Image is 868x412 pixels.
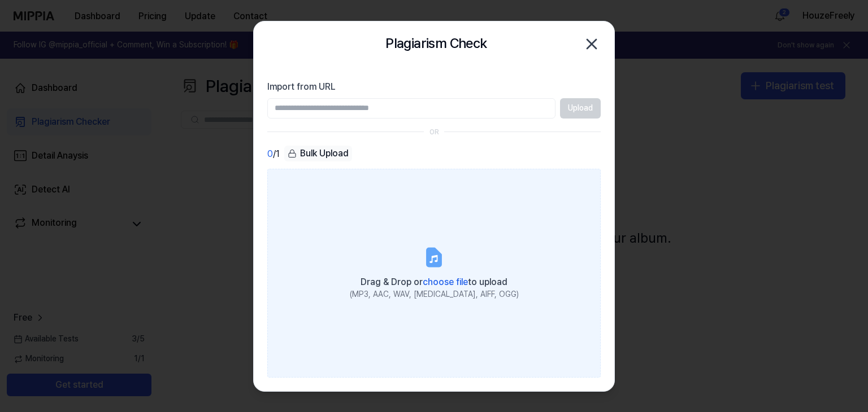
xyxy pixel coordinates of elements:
div: (MP3, AAC, WAV, [MEDICAL_DATA], AIFF, OGG) [350,289,519,300]
span: choose file [423,277,468,287]
div: OR [429,128,439,137]
button: Bulk Upload [284,146,352,162]
span: Drag & Drop or to upload [361,277,507,287]
label: Import from URL [267,80,601,94]
div: / 1 [267,146,280,162]
h2: Plagiarism Check [385,33,487,54]
span: 0 [267,147,273,161]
